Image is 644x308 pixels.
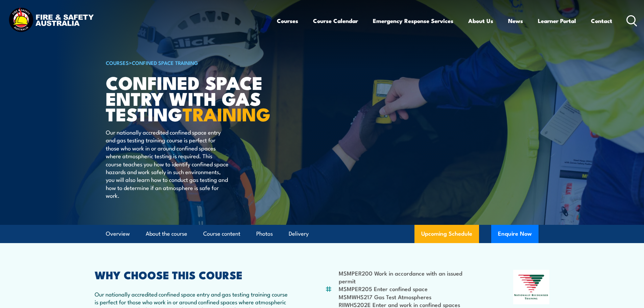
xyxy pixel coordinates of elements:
[95,270,292,279] h2: WHY CHOOSE THIS COURSE
[132,59,198,66] a: Confined Space Training
[538,12,576,30] a: Learner Portal
[339,269,480,285] li: MSMPER200 Work in accordance with an issued permit
[106,225,130,243] a: Overview
[256,225,273,243] a: Photos
[203,225,240,243] a: Course content
[146,225,187,243] a: About the course
[591,12,612,30] a: Contact
[491,225,539,243] button: Enquire Now
[508,12,523,30] a: News
[277,12,298,30] a: Courses
[339,293,480,301] li: MSMWHS217 Gas Test Atmospheres
[339,285,480,292] li: MSMPER205 Enter confined space
[513,270,550,304] img: Nationally Recognised Training logo.
[106,74,273,122] h1: Confined Space Entry with Gas Testing
[106,128,229,199] p: Our nationally accredited confined space entry and gas testing training course is perfect for tho...
[106,58,273,67] h6: >
[373,12,453,30] a: Emergency Response Services
[289,225,309,243] a: Delivery
[106,59,129,66] a: COURSES
[183,99,270,127] strong: TRAINING
[468,12,493,30] a: About Us
[313,12,358,30] a: Course Calendar
[414,225,479,243] a: Upcoming Schedule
